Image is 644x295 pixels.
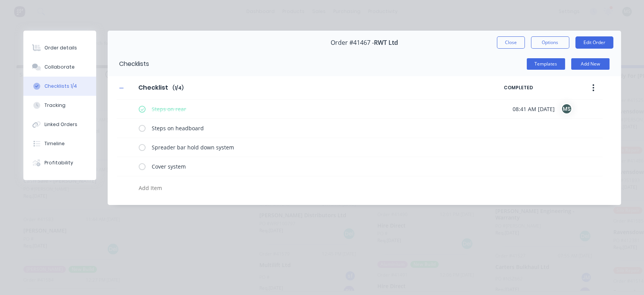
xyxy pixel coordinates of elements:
[504,84,569,91] span: COMPLETED
[513,105,555,113] span: 08:41 AM [DATE]
[44,121,77,128] div: Linked Orders
[44,102,66,109] div: Tracking
[108,52,149,76] div: Checklists
[497,36,525,49] button: Close
[571,58,610,70] button: Add New
[23,153,96,172] button: Profitability
[23,115,96,134] button: Linked Orders
[44,159,73,166] div: Profitability
[149,161,483,172] textarea: Cover system
[149,123,483,134] textarea: Steps on headboard
[44,83,77,90] div: Checklists 1/4
[23,96,96,115] button: Tracking
[44,140,65,147] div: Timeline
[561,103,572,115] div: MS
[331,39,374,46] span: Order #41467 -
[149,103,483,115] textarea: Steps on rear
[23,38,96,57] button: Order details
[44,44,77,51] div: Order details
[23,134,96,153] button: Timeline
[134,82,172,93] input: Enter Checklist name
[531,36,569,49] button: Options
[44,64,75,70] div: Collaborate
[575,36,613,49] button: Edit Order
[23,77,96,96] button: Checklists 1/4
[23,57,96,77] button: Collaborate
[374,39,398,46] span: RWT Ltd
[527,58,565,70] button: Templates
[149,142,483,153] textarea: Spreader bar hold down system
[172,85,184,92] span: ( 1 / 4 )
